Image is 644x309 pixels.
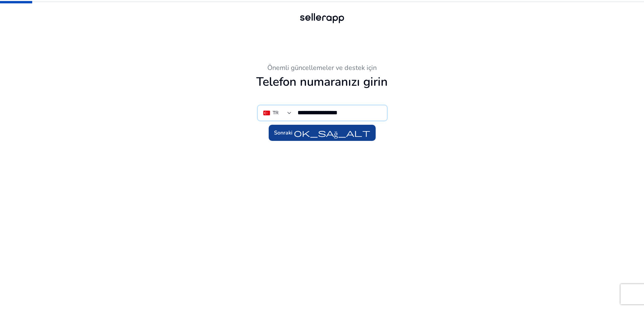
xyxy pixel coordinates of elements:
font: ok_sağ_alt [294,128,370,138]
button: Sonrakiok_sağ_alt [269,125,376,141]
font: Telefon numaranızı girin [256,74,388,90]
font: Önemli güncellemeler ve destek için [267,63,377,72]
font: Sonraki [274,129,292,137]
font: TR [273,110,278,116]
